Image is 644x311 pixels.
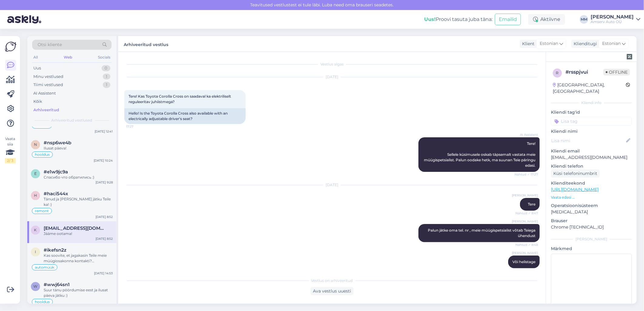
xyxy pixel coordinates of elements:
[94,158,113,163] div: [DATE] 10:24
[96,180,113,185] div: [DATE] 9:28
[124,108,246,124] div: Hello! Is the Toyota Corolla Cross also available with an electrically adjustable driver's seat?
[5,136,16,163] div: Vaata siia
[512,193,538,198] span: [PERSON_NAME]
[551,128,632,135] p: Kliendi nimi
[551,195,632,200] p: Vaata edasi ...
[515,172,538,177] span: Nähtud ✓ 17:27
[44,140,71,145] span: #nsp6we4b
[62,53,73,61] div: Web
[5,41,16,52] img: Askly Logo
[553,82,626,95] div: [GEOGRAPHIC_DATA], [GEOGRAPHIC_DATA]
[44,247,66,253] span: #ikefsn2z
[44,226,107,231] span: Kaiseppik@gmail.com
[591,15,640,24] a: [PERSON_NAME]Amserv Auto OÜ
[103,74,110,80] div: 1
[35,209,49,213] span: remont
[33,107,59,113] div: Arhiveeritud
[35,153,50,156] span: hooldus
[424,141,536,168] span: Tere! Sellele küsimusele oskab täpsemalt vastata meie müügispetsialist. Palun oodake hetk, ma suu...
[95,129,113,134] div: [DATE] 12:41
[520,41,535,47] div: Klient
[551,169,600,178] div: Küsi telefoninumbrit
[38,42,62,48] span: Otsi kliente
[52,118,92,123] span: Arhiveeritud vestlused
[44,145,113,151] div: Ilusat päeva!
[551,187,599,192] a: [URL][DOMAIN_NAME]
[551,163,632,169] p: Kliendi telefon
[310,287,354,295] div: Ava vestlus uuesti
[551,202,632,209] p: Operatsioonisüsteem
[515,242,538,247] span: Nähtud ✓ 8:48
[102,65,110,71] div: 0
[602,40,621,47] span: Estonian
[35,249,36,254] span: i
[35,266,54,269] span: automüük
[124,74,540,80] div: [DATE]
[551,209,632,215] p: [MEDICAL_DATA]
[33,65,41,71] div: Uus
[551,100,632,105] div: Kliendi info
[35,300,50,304] span: hooldus
[495,14,521,25] button: Emailid
[551,224,632,230] p: Chrome [TECHNICAL_ID]
[96,236,113,241] div: [DATE] 8:52
[528,202,535,206] span: Tere
[591,19,634,24] div: Amserv Auto OÜ
[551,117,632,126] input: Lisa tag
[124,62,540,67] div: Vestlus algas
[515,132,538,137] span: AI Assistent
[44,169,68,175] span: #e1w9jc9a
[33,74,63,80] div: Minu vestlused
[591,15,634,19] div: [PERSON_NAME]
[540,40,558,47] span: Estonian
[124,182,540,188] div: [DATE]
[551,236,632,242] div: [PERSON_NAME]
[33,99,42,105] div: Kõik
[34,228,37,232] span: K
[124,40,168,48] label: Arhiveeritud vestlus
[32,53,39,61] div: All
[94,271,113,276] div: [DATE] 14:53
[551,137,625,144] input: Lisa nimi
[129,94,232,104] span: Tere! Kas Toyota Corolla Cross on saadaval ka elektriliselt reguleeritav juhiistmega?
[515,269,538,273] span: Nähtud ✓ 8:50
[515,211,538,216] span: Nähtud ✓ 8:47
[551,154,632,161] p: [EMAIL_ADDRESS][DOMAIN_NAME]
[603,69,630,75] span: Offline
[44,191,68,196] span: #haci544x
[424,16,492,23] div: Proovi tasuta juba täna:
[44,175,113,180] div: Спасибо что обратились :)
[97,53,112,61] div: Socials
[424,16,436,22] b: Uus!
[428,228,536,238] span: Palun jätke oma tel. nr , meie müügispetsialist võtab Teiega ühendust
[551,218,632,224] p: Brauser
[512,259,535,264] span: Või helistage
[34,284,38,289] span: w
[571,41,597,47] div: Klienditugi
[311,278,353,283] span: Vestlus on arhiveeritud
[565,69,603,76] div: # rsspjvui
[96,215,113,219] div: [DATE] 8:52
[551,109,632,115] p: Kliendi tag'id
[512,219,538,224] span: [PERSON_NAME]
[126,124,149,129] span: 17:27
[44,196,113,207] div: Tänud ja [PERSON_NAME] jätku Teile ka! :)
[34,171,37,176] span: e
[44,282,70,287] span: #wwj64sn1
[5,158,16,163] div: 2 / 3
[551,246,632,252] p: Märkmed
[44,253,113,264] div: Kas soovite, et jagakasin Teile meie müügiosakonna kontakti? [PERSON_NAME] on täpne ülevaade uute...
[556,71,559,75] span: r
[33,82,63,88] div: Tiimi vestlused
[33,90,56,96] div: AI Assistent
[44,231,113,236] div: Jääme ootama!
[551,180,632,186] p: Klienditeekond
[627,54,632,59] img: zendesk
[34,142,37,147] span: n
[103,82,110,88] div: 1
[44,287,113,298] div: Suur tänu pöördumise eest ja ilusat päeva jätku :)
[551,148,632,154] p: Kliendi email
[512,251,538,255] span: [PERSON_NAME]
[34,193,37,198] span: h
[528,14,565,25] div: Aktiivne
